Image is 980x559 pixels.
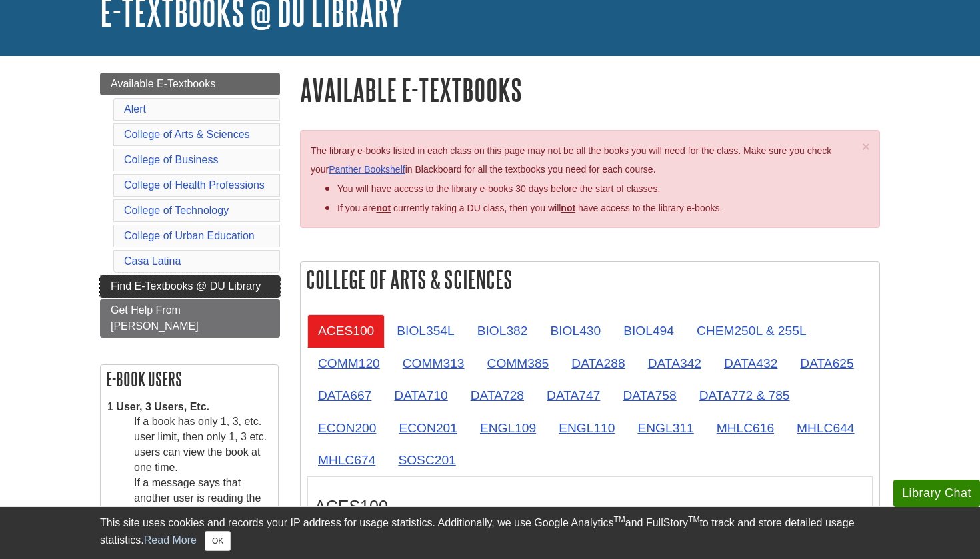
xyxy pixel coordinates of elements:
[387,444,466,476] a: SOSC201
[300,73,880,107] h1: Available E-Textbooks
[786,412,865,444] a: MHLC644
[124,205,229,216] a: College of Technology
[686,314,817,347] a: CHEM250L & 255L
[627,412,704,444] a: ENGL311
[460,379,535,412] a: DATA728
[111,280,261,292] span: Find E-Textbooks @ DU Library
[124,230,255,241] a: College of Urban Education
[205,531,231,551] button: Close
[124,154,218,165] a: College of Business
[713,347,788,380] a: DATA432
[124,103,146,115] a: Alert
[100,299,280,338] a: Get Help From [PERSON_NAME]
[561,203,575,213] u: not
[301,262,879,297] h2: College of Arts & Sciences
[561,347,635,380] a: DATA288
[337,203,722,213] span: If you are currently taking a DU class, then you will have access to the library e-books.
[111,304,199,332] span: Get Help From [PERSON_NAME]
[548,412,625,444] a: ENGL110
[612,379,687,412] a: DATA758
[706,412,785,444] a: MHLC616
[100,73,280,95] a: Available E-Textbooks
[124,255,181,267] a: Casa Latina
[862,139,870,154] span: ×
[101,365,278,393] h2: E-book Users
[107,400,271,415] dt: 1 User, 3 Users, Etc.
[307,379,382,412] a: DATA667
[307,412,387,444] a: ECON200
[637,347,712,380] a: DATA342
[124,179,265,191] a: College of Health Professions
[329,164,405,175] a: Panther Bookshelf
[613,314,685,347] a: BIOL494
[539,314,611,347] a: BIOL430
[689,379,801,412] a: DATA772 & 785
[315,497,865,516] h3: ACES100
[307,444,386,476] a: MHLC674
[376,203,391,213] strong: not
[383,379,458,412] a: DATA710
[893,480,980,507] button: Library Chat
[307,314,385,347] a: ACES100
[124,129,250,140] a: College of Arts & Sciences
[337,183,660,194] span: You will have access to the library e-books 30 days before the start of classes.
[536,379,611,412] a: DATA747
[111,78,215,89] span: Available E-Textbooks
[386,314,465,347] a: BIOL354L
[613,515,625,524] sup: TM
[789,347,864,380] a: DATA625
[392,347,475,380] a: COMM313
[100,275,280,298] a: Find E-Textbooks @ DU Library
[862,139,870,153] button: Close
[100,515,880,551] div: This site uses cookies and records your IP address for usage statistics. Additionally, we use Goo...
[688,515,699,524] sup: TM
[388,412,467,444] a: ECON201
[144,534,197,546] a: Read More
[467,314,539,347] a: BIOL382
[307,347,391,380] a: COMM120
[477,347,560,380] a: COMM385
[311,145,831,175] span: The library e-books listed in each class on this page may not be all the books you will need for ...
[469,412,547,444] a: ENGL109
